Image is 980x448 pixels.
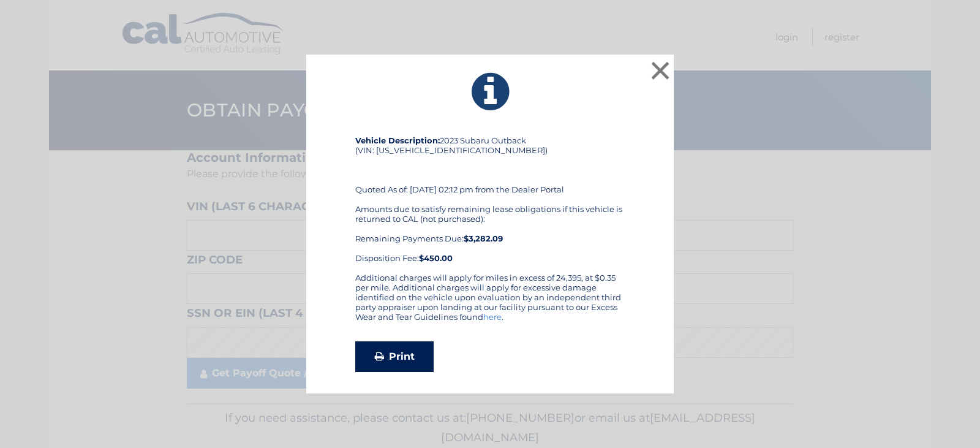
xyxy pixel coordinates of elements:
[355,341,434,372] a: Print
[648,58,673,83] button: ×
[355,273,625,332] div: Additional charges will apply for miles in excess of 24,395, at $0.35 per mile. Additional charge...
[355,135,625,273] div: 2023 Subaru Outback (VIN: [US_VEHICLE_IDENTIFICATION_NUMBER]) Quoted As of: [DATE] 02:12 pm from ...
[355,204,625,263] div: Amounts due to satisfy remaining lease obligations if this vehicle is returned to CAL (not purcha...
[464,233,503,243] b: $3,282.09
[483,312,502,322] a: here
[355,135,440,145] strong: Vehicle Description:
[419,253,453,263] strong: $450.00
